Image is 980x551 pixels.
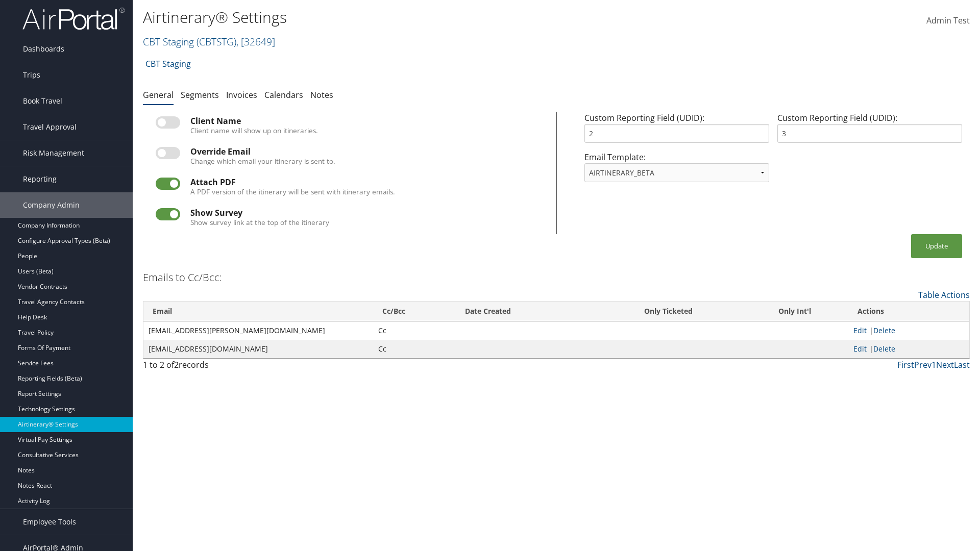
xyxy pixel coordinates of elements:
[143,321,373,340] td: [EMAIL_ADDRESS][PERSON_NAME][DOMAIN_NAME]
[190,116,544,126] div: Client Name
[853,325,867,335] a: Edit
[310,89,333,101] a: Notes
[373,340,456,358] td: Cc
[373,321,456,340] td: Cc
[936,359,954,370] a: Next
[143,89,174,101] a: General
[23,36,64,62] span: Dashboards
[932,359,936,370] a: 1
[873,325,895,335] a: Delete
[190,156,335,166] label: Change which email your itinerary is sent to.
[190,208,544,217] div: Show Survey
[926,5,970,37] a: Admin Test
[143,270,222,285] h3: Emails to Cc/Bcc:
[914,359,932,370] a: Prev
[580,112,773,151] div: Custom Reporting Field (UDID):
[918,289,970,300] a: Table Actions
[143,302,373,321] th: Email: activate to sort column ascending
[190,178,544,187] div: Attach PDF
[853,344,867,354] a: Edit
[580,151,773,190] div: Email Template:
[190,126,318,136] label: Client name will show up on itineraries.
[190,147,544,156] div: Override Email
[236,35,275,48] span: , [ 32649 ]
[145,54,191,74] a: CBT Staging
[373,302,456,321] th: Cc/Bcc: activate to sort column ascending
[23,88,62,114] span: Book Travel
[143,359,344,376] div: 1 to 2 of records
[174,359,179,370] span: 2
[23,166,57,192] span: Reporting
[22,7,125,31] img: airportal-logo.png
[197,35,236,48] span: ( CBTSTG )
[23,192,80,218] span: Company Admin
[456,302,596,321] th: Date Created: activate to sort column ascending
[190,217,329,228] label: Show survey link at the top of the itinerary
[23,509,76,535] span: Employee Tools
[926,15,970,26] span: Admin Test
[226,89,257,101] a: Invoices
[954,359,970,370] a: Last
[190,187,395,197] label: A PDF version of the itinerary will be sent with itinerary emails.
[911,234,962,258] button: Update
[897,359,914,370] a: First
[181,89,219,101] a: Segments
[23,62,40,88] span: Trips
[23,140,84,166] span: Risk Management
[143,35,275,48] a: CBT Staging
[773,112,966,151] div: Custom Reporting Field (UDID):
[848,302,969,321] th: Actions
[143,340,373,358] td: [EMAIL_ADDRESS][DOMAIN_NAME]
[742,302,848,321] th: Only Int'l: activate to sort column ascending
[848,340,969,358] td: |
[595,302,741,321] th: Only Ticketed: activate to sort column ascending
[873,344,895,354] a: Delete
[264,89,303,101] a: Calendars
[143,7,694,28] h1: Airtinerary® Settings
[848,321,969,340] td: |
[23,114,77,140] span: Travel Approval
